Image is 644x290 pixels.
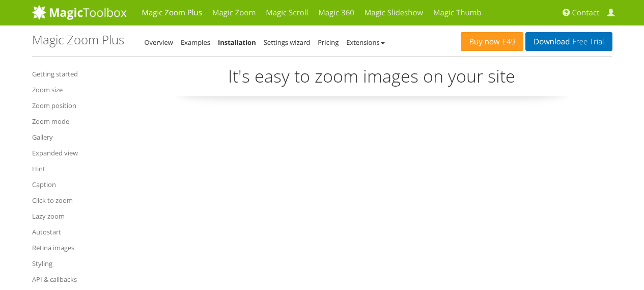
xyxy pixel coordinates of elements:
a: Styling [32,257,116,270]
a: Gallery [32,131,116,143]
span: £49 [500,38,516,46]
a: Zoom mode [32,115,116,127]
h1: Magic Zoom Plus [32,33,124,46]
a: Settings wizard [264,38,311,47]
a: Buy now£49 [461,32,523,51]
img: MagicToolbox.com - Image tools for your website [32,5,127,20]
a: Examples [181,38,210,47]
a: Installation [218,38,256,47]
a: DownloadFree Trial [525,32,612,51]
a: Pricing [318,38,339,47]
a: Retina images [32,242,116,254]
span: Free Trial [570,38,604,46]
a: Autostart [32,226,116,238]
span: Contact [572,8,600,18]
a: Click to zoom [32,194,116,206]
a: API & callbacks [32,273,116,285]
a: Extensions [346,38,384,47]
a: Lazy zoom [32,210,116,222]
a: Caption [32,178,116,191]
a: Getting started [32,68,116,80]
a: Zoom size [32,84,116,96]
p: It's easy to zoom images on your site [131,64,612,96]
a: Expanded view [32,147,116,159]
a: Hint [32,163,116,175]
a: Overview [145,38,173,47]
a: Zoom position [32,99,116,112]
